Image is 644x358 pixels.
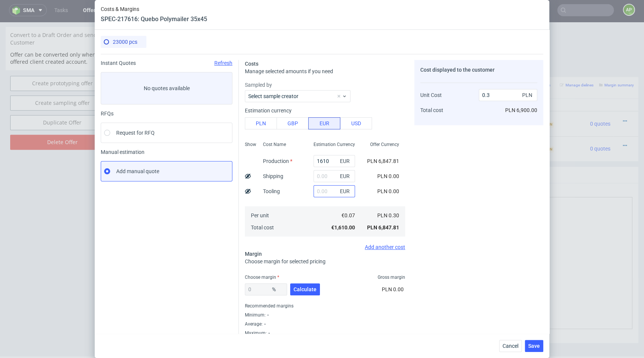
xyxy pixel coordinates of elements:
small: Add other item [520,61,550,65]
button: PLN [245,117,277,129]
th: Net Total [407,77,435,89]
button: Calculate [290,283,320,295]
td: Duplicate of (Offer ID) [129,12,226,29]
span: Cost Name [263,141,286,148]
label: Select sample creator [248,93,298,99]
span: €0.07 [341,212,355,218]
input: Only numbers [233,13,366,23]
td: 25000 [349,114,378,139]
header: SPEC-217616: Quebo Polymailer 35x45 [101,15,207,23]
th: Design [124,77,190,89]
small: Add line item from VMA [426,61,472,65]
span: Cost displayed to the customer [420,67,495,73]
label: Estimation currency [245,108,292,114]
span: Offer [129,63,141,69]
span: Add manual quote [116,167,159,175]
input: Delete Offer [10,112,114,128]
span: 23000 pcs [113,39,137,45]
th: Dependencies [435,77,475,89]
span: Total cost [420,107,443,113]
div: Custom • Custom [226,118,346,134]
span: 0 quotes [590,98,610,104]
button: EUR [308,117,340,129]
td: 23000 [349,89,378,114]
div: Instant Quotes [101,60,232,66]
th: Name [223,77,349,89]
span: Total cost [251,224,274,230]
small: Manage dielines [560,61,593,65]
img: ico-item-custom-a8f9c3db6a5631ce2f509e228e8b95abde266dc4376634de7b166047de09ff05.png [132,117,170,136]
span: Save [528,343,540,349]
img: ico-item-custom-a8f9c3db6a5631ce2f509e228e8b95abde266dc4376634de7b166047de09ff05.png [132,92,170,111]
span: Offer Currency [370,141,399,148]
label: Shipping [263,173,283,179]
span: Unit Cost [420,92,442,98]
td: 0.00 zł [475,114,505,139]
span: Manual estimation [101,149,232,155]
span: Show [245,141,256,148]
span: SPEC- 217616 [284,95,312,101]
span: 0 quotes [590,123,610,129]
input: 0.00 [314,155,355,167]
td: 0.00 zł [435,89,475,114]
div: Notes displayed below the Offer [124,144,638,161]
a: Create prototyping offer [10,54,114,69]
div: Average : [245,320,405,329]
td: 0.00 zł [475,89,505,114]
span: Estimation Currency [314,141,355,148]
span: Per unit [251,212,269,218]
th: Quant. [349,77,378,89]
span: PLN 0.00 [377,188,399,194]
div: Minimum : [245,310,405,320]
div: RFQs [101,111,232,117]
strong: 772536 [193,123,211,129]
span: SPEC- 217617 [284,120,312,126]
span: Ready for Estimation [508,124,554,130]
button: Cancel [499,340,522,352]
td: 0.00 zł [435,114,475,139]
label: No quotes available [101,72,232,104]
label: Tooling [263,188,280,194]
th: Status [505,77,577,89]
span: EUR [338,156,354,166]
input: Save [129,308,170,316]
span: Ready for Estimation [508,99,554,105]
div: You can edit this note using [129,166,634,308]
a: Create sampling offer [10,73,114,88]
button: GBP [277,117,309,129]
input: 0.00 [314,185,355,197]
a: markdown [201,166,228,173]
a: Duplicate Offer [10,93,114,108]
span: Quebo Polymailer 35x45 [226,94,283,102]
small: Add custom line item [475,61,516,65]
span: PLN 6,847.81 [367,224,399,230]
button: Save [525,340,543,352]
span: Calculate [294,287,317,292]
button: Force CRM resync [129,30,215,38]
span: % [271,284,286,295]
span: EUR [338,186,354,197]
button: USD [340,117,372,129]
span: PLN 0.30 [377,212,399,218]
span: Request for RFQ [116,129,155,137]
span: PLN 0.00 [377,173,399,179]
p: Offer can be converted only when offered client created account. [10,29,114,43]
label: Sampled by [245,81,405,89]
input: 0.00 [314,170,355,182]
span: €1,610.00 [331,224,355,230]
span: Refresh [214,60,232,66]
span: Manage selected amounts if you need [245,68,333,74]
div: Recommended margins [245,301,405,310]
div: Add another cost [245,244,405,250]
th: ID [190,77,223,89]
strong: 772535 [193,98,211,104]
span: Choose margin for selected pricing [245,258,326,264]
span: PLN 0.00 [382,286,404,292]
div: - [266,312,269,318]
span: PLN 6,847.81 [367,158,399,164]
span: Costs & Margins [101,6,207,12]
div: - [263,321,266,327]
label: Production [263,158,292,164]
div: Maximum : [245,329,405,336]
span: Cancel [503,343,518,349]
